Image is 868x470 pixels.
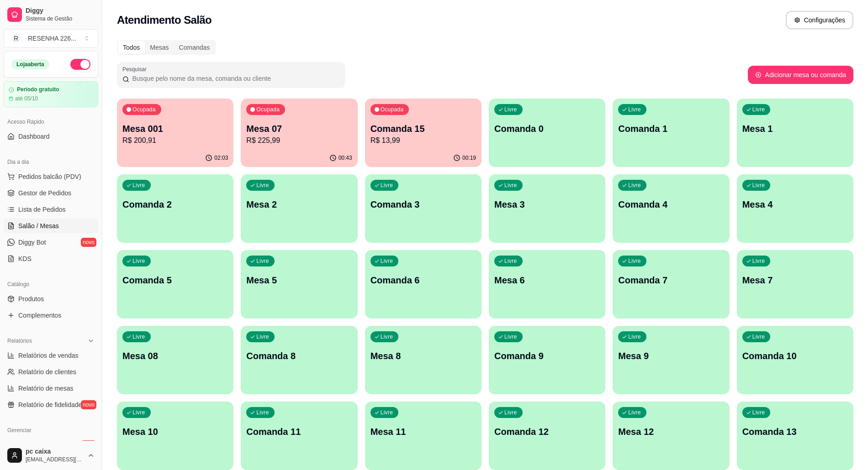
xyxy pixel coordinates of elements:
a: Complementos [4,308,98,323]
p: Comanda 12 [494,425,600,438]
p: Livre [752,333,765,340]
p: Comanda 15 [370,122,476,135]
p: Comanda 9 [494,350,600,362]
a: Gestor de Pedidos [4,186,98,200]
p: Mesa 1 [742,122,848,135]
label: Pesquisar [122,65,150,73]
p: Livre [256,409,269,416]
span: Dashboard [18,132,50,141]
button: Configurações [786,11,853,29]
button: OcupadaMesa 07R$ 225,9900:43 [241,99,357,167]
button: Select a team [4,29,98,47]
button: LivreComanda 11 [241,402,357,470]
span: Produtos [18,294,44,303]
span: Relatórios de vendas [18,351,79,360]
p: Livre [628,182,641,189]
p: Comanda 7 [618,274,724,287]
p: Livre [132,409,145,416]
button: LivreComanda 9 [489,326,605,394]
article: até 05/10 [15,95,38,102]
span: Diggy [26,7,95,15]
button: OcupadaComanda 15R$ 13,9900:19 [365,99,482,167]
p: 00:43 [339,154,352,162]
p: Comanda 6 [370,274,476,287]
p: Livre [628,333,641,340]
button: LivreComanda 7 [613,250,729,319]
div: Gerenciar [4,423,98,438]
span: pc caixa [26,448,84,456]
a: Relatório de mesas [4,381,98,396]
button: LivreMesa 12 [613,402,729,470]
p: Mesa 001 [122,122,228,135]
button: LivreComanda 8 [241,326,357,394]
a: Relatório de clientes [4,365,98,379]
p: Mesa 8 [370,350,476,362]
input: Pesquisar [129,74,340,83]
p: Mesa 4 [742,198,848,211]
p: Ocupada [256,106,280,113]
p: Livre [504,333,517,340]
button: LivreMesa 10 [117,402,233,470]
p: Livre [381,409,393,416]
button: LivreMesa 9 [613,326,729,394]
button: LivreMesa 08 [117,326,233,394]
button: LivreComanda 0 [489,99,605,167]
span: Relatório de mesas [18,384,74,393]
p: Livre [256,333,269,340]
span: Salão / Mesas [18,221,59,230]
span: Lista de Pedidos [18,205,66,214]
button: LivreComanda 5 [117,250,233,319]
p: Livre [504,106,517,113]
button: LivreMesa 6 [489,250,605,319]
p: R$ 200,91 [122,135,228,146]
p: Mesa 07 [246,122,352,135]
div: Acesso Rápido [4,115,98,129]
div: Mesas [145,41,174,54]
span: R [11,34,21,43]
p: Mesa 3 [494,198,600,211]
span: Gestor de Pedidos [18,188,71,198]
button: LivreMesa 4 [737,174,853,243]
p: Mesa 10 [122,425,228,438]
button: LivreMesa 2 [241,174,357,243]
button: LivreMesa 3 [489,174,605,243]
p: Livre [256,182,269,189]
a: Período gratuitoaté 05/10 [4,81,98,107]
button: LivreMesa 11 [365,402,482,470]
div: Dia a dia [4,155,98,169]
div: Catálogo [4,277,98,292]
p: Comanda 13 [742,425,848,438]
div: Loja aberta [11,59,49,69]
p: Livre [504,257,517,265]
button: Pedidos balcão (PDV) [4,169,98,184]
p: Comanda 0 [494,122,600,135]
p: Livre [628,257,641,265]
button: LivreMesa 1 [737,99,853,167]
p: R$ 225,99 [246,135,352,146]
p: Livre [504,409,517,416]
p: Livre [132,257,145,265]
p: Livre [381,182,393,189]
button: LivreComanda 1 [613,99,729,167]
p: Livre [381,333,393,340]
p: Livre [752,106,765,113]
span: [EMAIL_ADDRESS][DOMAIN_NAME] [26,456,84,463]
article: Período gratuito [17,86,59,93]
span: Entregadores [18,440,57,449]
p: Ocupada [381,106,404,113]
button: LivreComanda 4 [613,174,729,243]
p: Comanda 5 [122,274,228,287]
p: Comanda 2 [122,198,228,211]
button: pc caixa[EMAIL_ADDRESS][DOMAIN_NAME] [4,444,98,466]
p: Livre [256,257,269,265]
button: LivreMesa 5 [241,250,357,319]
a: Relatório de fidelidadenovo [4,397,98,412]
p: Livre [752,257,765,265]
p: Livre [752,182,765,189]
button: LivreComanda 12 [489,402,605,470]
a: Diggy Botnovo [4,235,98,250]
span: Sistema de Gestão [26,15,95,22]
a: Produtos [4,292,98,306]
p: Mesa 6 [494,274,600,287]
p: Mesa 5 [246,274,352,287]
